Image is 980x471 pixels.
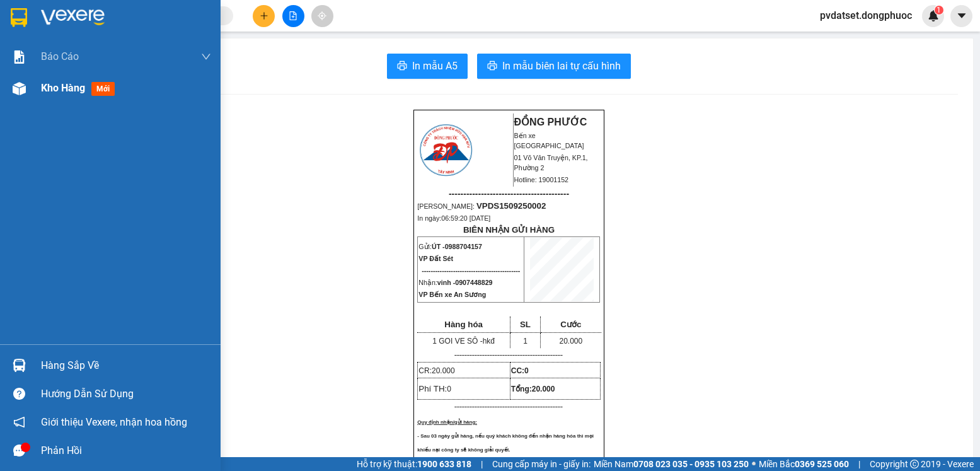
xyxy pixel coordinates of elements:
span: file-add [289,11,297,20]
div: Hướng dẫn sử dụng [41,385,211,404]
span: caret-down [956,10,967,21]
button: aim [311,5,333,27]
span: Quy định nhận/gửi hàng: [417,419,477,425]
span: Bến xe [GEOGRAPHIC_DATA] [100,20,170,36]
span: 20.000 [532,385,555,393]
span: down [201,52,211,62]
img: logo [418,122,474,178]
span: In mẫu biên lai tự cấu hình [502,58,621,74]
span: printer [487,61,497,73]
span: 20.000 [432,366,455,375]
span: In ngày: [4,91,77,99]
span: VP Bến xe An Sương [418,291,486,298]
span: 0 [447,385,451,393]
span: 0988704157 [445,243,482,250]
span: vinh - [437,279,493,286]
span: notification [13,416,25,428]
span: [PERSON_NAME]: [417,202,546,210]
span: -------------------------------------------- [422,267,520,274]
span: In ngày: [417,214,490,222]
img: icon-new-feature [928,10,939,21]
strong: ĐỒNG PHƯỚC [100,7,173,18]
strong: CC: [511,366,529,375]
span: | [481,457,483,471]
span: 06:59:20 [DATE] [28,91,77,99]
span: | [858,457,860,471]
span: ----------------------------------------- [34,68,154,78]
span: VPDS1509250002 [63,80,132,90]
span: Hotline: 19001152 [100,56,154,64]
strong: 0708 023 035 - 0935 103 250 [633,459,749,469]
strong: 1900 633 818 [417,459,471,469]
span: Báo cáo [41,49,79,64]
span: [PERSON_NAME]: [4,81,132,89]
div: Hàng sắp về [41,356,211,375]
button: printerIn mẫu biên lai tự cấu hình [477,54,631,79]
span: message [13,445,25,456]
img: solution-icon [13,50,26,64]
span: VPDS1509250002 [476,201,546,211]
span: CR: [418,366,454,375]
span: 0 [524,366,529,375]
strong: BIÊN NHẬN GỬI HÀNG [463,225,555,235]
img: warehouse-icon [13,359,26,372]
span: aim [318,11,326,20]
span: printer [397,61,407,73]
span: Gửi: [418,243,482,250]
sup: 1 [935,6,943,15]
img: logo [4,8,61,63]
p: ------------------------------------------- [417,350,600,360]
strong: 0369 525 060 [795,459,849,469]
strong: ĐỒNG PHƯỚC [514,117,587,127]
p: ------------------------------------------- [417,402,600,412]
span: Bến xe [GEOGRAPHIC_DATA] [514,132,584,149]
span: copyright [910,460,919,468]
span: 01 Võ Văn Truyện, KP.1, Phường 2 [100,38,173,54]
span: Nhận: [418,279,492,286]
img: logo-vxr [11,8,27,27]
span: - Sau 03 ngày gửi hàng, nếu quý khách không đến nhận hàng hóa thì mọi khiếu nại công ty sẽ không ... [417,433,594,453]
div: Phản hồi [41,441,211,460]
span: Cung cấp máy in - giấy in: [492,457,591,471]
span: Miền Bắc [759,457,849,471]
span: Phí TH: [418,384,451,393]
span: ⚪️ [752,462,756,467]
span: 0907448829 [455,279,492,286]
span: Giới thiệu Vexere, nhận hoa hồng [41,414,187,430]
button: file-add [282,5,304,27]
img: warehouse-icon [13,82,26,95]
span: ----------------------------------------- [449,189,569,199]
span: Tổng: [511,385,555,393]
button: plus [253,5,275,27]
span: 1 [937,6,941,15]
span: 1 GOI VE SÔ - [432,337,495,346]
span: Hỗ trợ kỹ thuật: [357,457,471,471]
span: ÚT - [432,243,482,250]
span: Kho hàng [41,82,85,94]
span: Hotline: 19001152 [514,176,569,183]
span: Hàng hóa [444,320,483,329]
span: Miền Nam [594,457,749,471]
span: SL [520,320,531,329]
span: question-circle [13,388,25,400]
button: printerIn mẫu A5 [387,54,468,79]
span: hkđ [483,337,495,346]
span: Cước [560,320,581,329]
span: 06:59:20 [DATE] [441,214,490,222]
span: pvdatset.dongphuoc [810,8,922,23]
span: In mẫu A5 [412,58,458,74]
button: caret-down [950,5,972,27]
span: VP Đất Sét [418,255,453,262]
span: 01 Võ Văn Truyện, KP.1, Phường 2 [514,154,588,172]
span: mới [91,82,115,96]
span: plus [260,11,268,20]
span: 20.000 [560,337,583,346]
span: 1 [523,337,527,346]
